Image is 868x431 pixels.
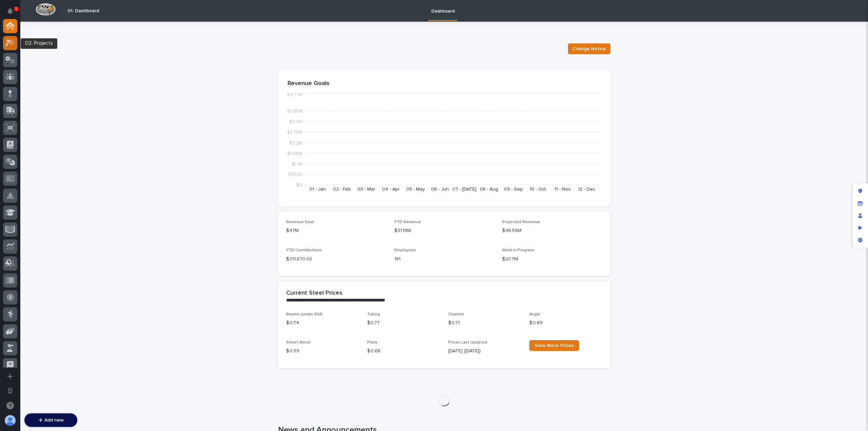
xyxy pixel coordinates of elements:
p: $ 0.59 [286,348,359,355]
span: Pylon [67,24,82,29]
text: 06 - Jun [431,187,449,192]
tspan: $0 [296,183,302,188]
text: 09 - Sep [504,187,523,192]
span: Plate [367,340,378,345]
p: $ 0.69 [529,319,602,327]
div: Notifications1 [8,8,17,19]
span: Employees [394,248,416,252]
text: 01 - Jan [309,187,326,192]
p: $48.59M [502,227,602,234]
p: Revenue Goals [288,80,601,87]
span: Beams (under 55#) [286,312,323,316]
button: Add a new app... [3,369,17,384]
text: 10 - Oct [530,187,546,192]
span: Angle [529,312,540,316]
span: Channel [448,312,464,316]
button: Open support chat [3,398,17,413]
img: Workspace Logo [36,3,56,16]
p: $31.19M [394,227,494,234]
text: 03 - Mar [357,187,375,192]
span: View More Prices [535,343,574,348]
p: $ 0.71 [448,319,521,327]
tspan: $2.75M [287,130,302,135]
span: Revenue Goal [286,220,314,224]
button: Notifications [3,4,17,18]
tspan: $1.65M [287,151,302,156]
tspan: $550K [288,172,302,177]
tspan: $3.85M [287,109,302,114]
h2: 01. Dashboard [67,8,99,14]
button: users-avatar [3,413,17,428]
button: Change Notice [568,43,610,54]
span: YTD Revenue [394,220,421,224]
button: Open workspace settings [3,384,17,398]
tspan: $4.77M [287,92,302,97]
text: 12 - Dec [578,187,595,192]
span: Tubing [367,312,380,316]
p: $ 0.77 [367,319,440,327]
div: Preview as [854,222,866,234]
h2: Current Steel Prices [286,290,342,297]
button: Add new [24,413,77,427]
span: Change Notice [572,45,606,52]
p: $ 0.74 [286,319,359,327]
p: $20.7M [502,256,602,263]
p: $ 0.68 [367,348,440,355]
span: YTD Contributions [286,248,322,252]
p: [DATE] ([DATE]) [448,348,521,355]
p: $ 311,870.00 [286,256,386,263]
div: Manage fields and data [854,197,866,210]
tspan: $3.3M [289,119,302,124]
a: Powered byPylon [48,23,82,29]
div: App settings [854,234,866,246]
p: 1 [15,6,17,11]
span: Work in Progress [502,248,535,252]
span: Prices Last Updated [448,340,487,345]
div: Edit layout [854,185,866,197]
text: 05 - May [406,187,425,192]
text: 02 - Feb [333,187,351,192]
a: View More Prices [529,340,579,351]
text: 08 - Aug [480,187,498,192]
tspan: $2.2M [289,140,302,145]
text: 04 - Apr [382,187,400,192]
p: 181 [394,256,494,263]
p: $47M [286,227,386,234]
text: 11 - Nov [554,187,571,192]
text: 07 - [DATE] [452,187,476,192]
span: Sheet Metal [286,340,311,345]
span: Projected Revenue [502,220,540,224]
tspan: $1.1M [292,161,302,166]
div: Manage users [854,210,866,222]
